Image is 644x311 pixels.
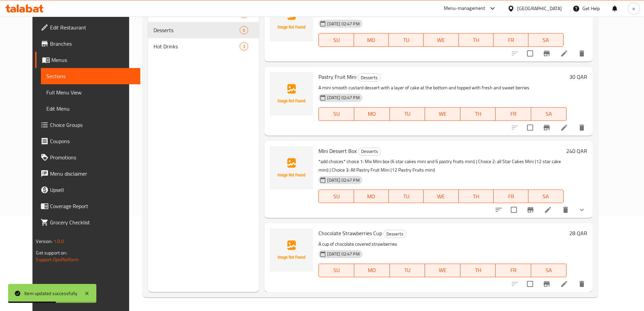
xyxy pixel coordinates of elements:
button: SU [318,190,354,203]
span: 3 [240,43,248,50]
a: Coverage Report [35,198,140,214]
button: TU [390,107,425,121]
span: Desserts [153,26,240,34]
span: [DATE] 02:47 PM [325,251,362,257]
button: TU [390,264,425,277]
span: Hot Drinks [153,42,240,50]
span: MO [357,192,386,201]
span: TU [392,109,423,119]
span: Desserts [358,74,380,82]
button: WE [424,33,458,47]
button: TU [389,33,424,47]
span: SA [534,265,564,275]
span: Desserts [384,230,406,238]
span: TH [461,35,491,45]
span: SA [531,35,560,45]
button: Branch-specific-item [539,45,555,62]
div: Desserts6 [148,22,259,38]
span: Edit Menu [46,105,135,113]
span: SA [531,192,560,201]
a: Sections [41,68,140,84]
button: MO [354,190,389,203]
button: SA [528,190,563,203]
a: Menus [35,52,140,68]
a: Edit menu item [560,49,568,58]
button: SU [318,33,354,47]
div: Desserts [383,230,406,238]
span: WE [426,192,456,201]
a: Edit menu item [560,280,568,288]
a: Full Menu View [41,84,140,101]
button: delete [574,45,590,62]
a: Choice Groups [35,117,140,133]
a: Edit Menu [41,101,140,117]
span: Mini Dessert Box [318,146,357,156]
h6: 30 QAR [569,72,587,82]
p: A mini smooth custard dessert with a layer of cake at the bottom and topped with fresh and sweet ... [318,84,566,92]
button: SU [318,107,354,121]
button: Branch-specific-item [539,276,555,292]
span: e [633,5,635,12]
span: FR [496,35,526,45]
div: items [240,42,248,50]
span: Version: [36,237,52,246]
span: Select to update [523,277,537,291]
a: Grocery Checklist [35,214,140,230]
button: FR [494,33,528,47]
img: Pastry Fruit Mini [270,72,313,115]
span: [DATE] 02:47 PM [325,177,362,183]
span: Menus [51,56,135,64]
img: Mini Dessert Box [270,146,313,190]
button: SA [531,264,567,277]
span: Promotions [50,153,135,161]
span: Menu disclaimer [50,170,135,178]
a: Support.OpsPlatform [36,255,79,264]
span: [DATE] 02:47 PM [325,94,362,101]
span: SA [534,109,564,119]
div: Desserts [358,148,381,156]
span: Select to update [523,46,537,61]
span: FR [498,265,528,275]
p: A cup of chocolate covered strawberries [318,240,566,248]
nav: Menu sections [148,3,259,57]
button: MO [354,264,390,277]
span: SU [321,109,351,119]
span: FR [498,109,528,119]
a: Edit Restaurant [35,19,140,36]
span: TH [463,265,493,275]
h6: 240 QAR [566,146,587,156]
div: Hot Drinks3 [148,38,259,54]
button: TH [460,264,496,277]
button: delete [574,276,590,292]
p: *add choices* choice 1: Mix Mini box (6 star cakes mini and 6 pastry fruits mini) | Choice 2: all... [318,157,563,174]
button: WE [425,107,460,121]
div: Menu-management [444,4,485,13]
button: TU [389,190,424,203]
span: Chocolate Strawberries Cup [318,228,382,238]
span: Grocery Checklist [50,218,135,226]
button: delete [574,119,590,136]
span: Coupons [50,137,135,145]
span: Select to update [507,203,521,217]
button: SU [318,264,354,277]
span: TU [391,192,421,201]
span: Choice Groups [50,121,135,129]
span: SU [321,265,351,275]
button: Branch-specific-item [522,202,539,218]
span: [DATE] 02:47 PM [325,21,362,27]
span: Sections [46,72,135,80]
button: FR [496,264,531,277]
span: WE [428,109,458,119]
button: SA [528,33,563,47]
a: Edit menu item [544,206,552,214]
button: TH [459,33,494,47]
span: MO [357,265,387,275]
a: Promotions [35,149,140,165]
div: items [240,26,248,34]
svg: Show Choices [578,206,586,214]
span: Select to update [523,120,537,135]
span: SU [321,192,351,201]
span: MO [357,109,387,119]
div: [GEOGRAPHIC_DATA] [517,5,562,12]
